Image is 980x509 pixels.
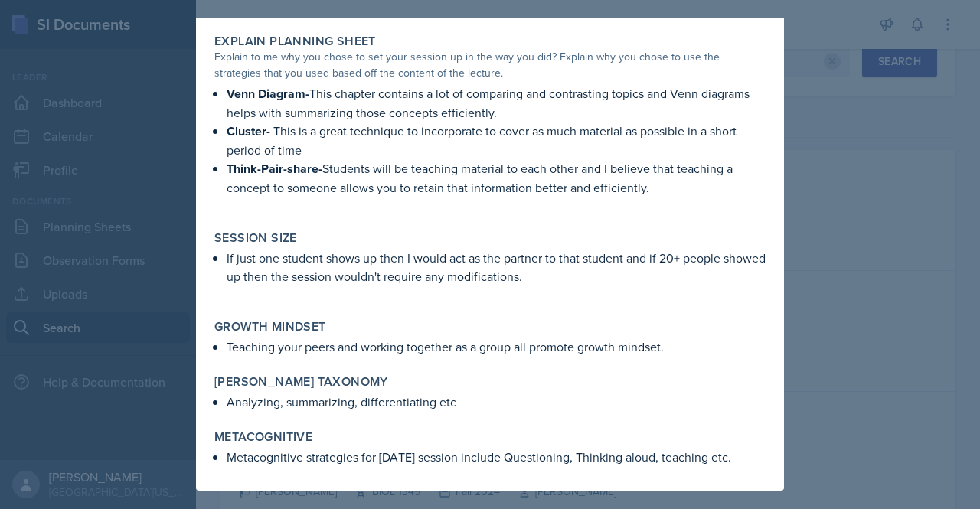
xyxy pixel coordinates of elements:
div: Explain to me why you chose to set your session up in the way you did? Explain why you chose to u... [214,49,766,81]
strong: Cluster [227,122,266,140]
label: Explain Planning Sheet [214,34,376,49]
p: Metacognitive strategies for [DATE] session include Questioning, Thinking aloud, teaching etc. [227,448,766,466]
p: This chapter contains a lot of comparing and contrasting topics and Venn diagrams helps with summ... [227,84,766,122]
strong: Venn Diagram- [227,85,309,103]
p: If just one student shows up then I would act as the partner to that student and if 20+ people sh... [227,249,766,285]
strong: Think-Pair-share- [227,160,322,178]
p: Students will be teaching material to each other and I believe that teaching a concept to someone... [227,159,766,197]
label: [PERSON_NAME] Taxonomy [214,374,388,390]
p: - This is a great technique to incorporate to cover as much material as possible in a short perio... [227,122,766,159]
p: Teaching your peers and working together as a group all promote growth mindset. [227,338,766,356]
p: Analyzing, summarizing, differentiating etc [227,393,766,411]
label: Session Size [214,230,297,246]
label: Metacognitive [214,429,312,445]
label: Growth Mindset [214,319,326,334]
